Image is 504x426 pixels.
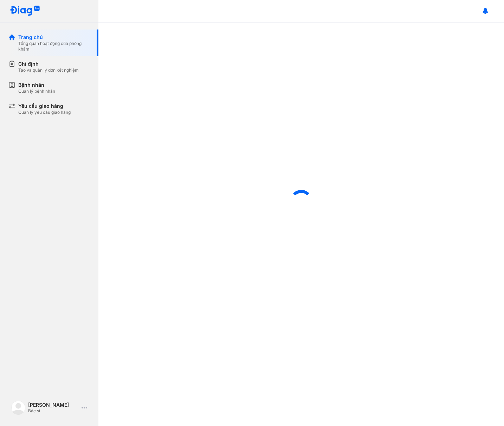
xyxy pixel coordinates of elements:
[10,6,40,17] img: logo
[18,34,90,41] div: Trang chủ
[11,401,25,415] img: logo
[18,103,71,110] div: Yêu cầu giao hàng
[18,110,71,115] div: Quản lý yêu cầu giao hàng
[18,89,55,94] div: Quản lý bệnh nhân
[18,41,90,52] div: Tổng quan hoạt động của phòng khám
[18,81,55,89] div: Bệnh nhân
[28,402,79,408] div: [PERSON_NAME]
[18,67,79,73] div: Tạo và quản lý đơn xét nghiệm
[28,408,79,414] div: Bác sĩ
[18,60,79,67] div: Chỉ định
